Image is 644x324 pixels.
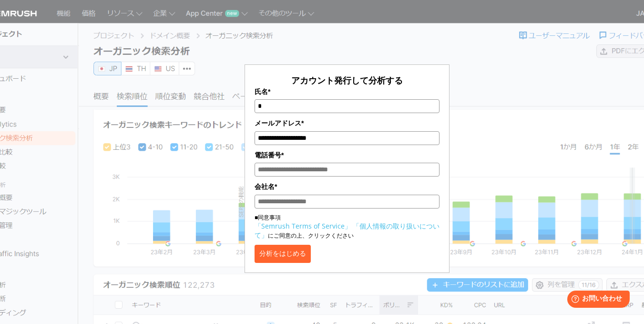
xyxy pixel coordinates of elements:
[255,221,351,230] a: 「Semrush Terms of Service」
[255,245,311,263] button: 分析をはじめる
[255,213,440,240] p: ■同意事項 にご同意の上、クリックください
[291,74,403,86] span: アカウント発行して分析する
[255,221,440,240] a: 「個人情報の取り扱いについて」
[559,287,634,314] iframe: Help widget launcher
[255,118,440,128] label: メールアドレス*
[255,150,440,160] label: 電話番号*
